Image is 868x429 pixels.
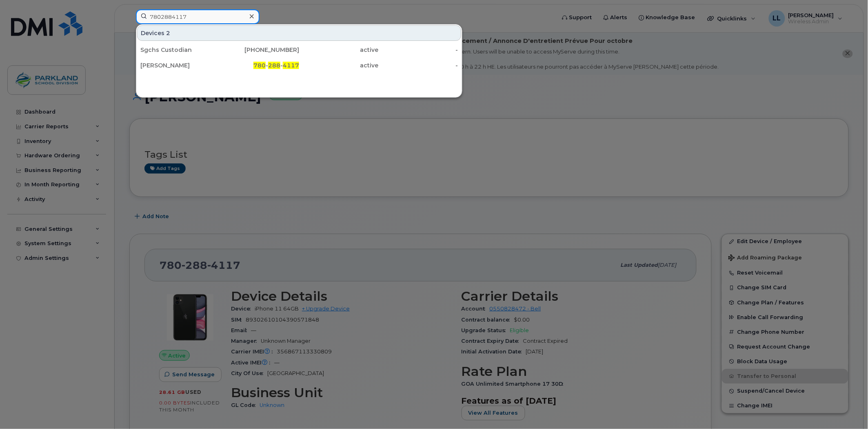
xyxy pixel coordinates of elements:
div: Sgchs Custodian [140,46,220,54]
div: active [299,61,379,69]
div: active [299,46,379,54]
div: - [379,61,458,69]
span: 4117 [283,62,299,69]
span: 288 [268,62,280,69]
div: [PHONE_NUMBER] [220,46,300,54]
div: - - [220,61,300,69]
div: [PERSON_NAME] [140,61,220,69]
div: Devices [137,25,461,41]
span: 2 [166,29,170,37]
a: Sgchs Custodian[PHONE_NUMBER]active- [137,42,461,57]
div: - [379,46,458,54]
span: 780 [253,62,266,69]
a: [PERSON_NAME]780-288-4117active- [137,58,461,73]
